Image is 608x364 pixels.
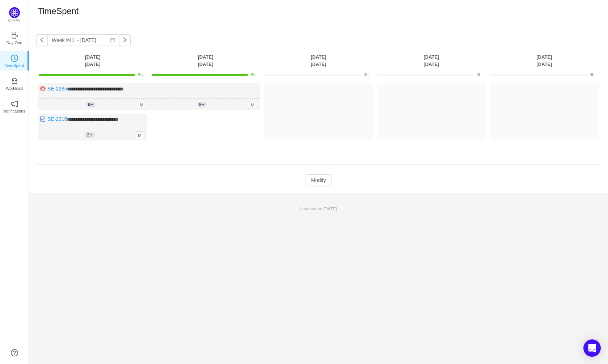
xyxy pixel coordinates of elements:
[364,72,368,77] span: 0h
[110,38,115,43] i: icon: calendar
[583,339,601,357] div: Open Intercom Messenger
[149,53,262,68] th: [DATE] [DATE]
[5,62,24,69] p: TimeSpent
[300,206,337,211] span: Last update:
[248,101,257,109] span: M
[11,102,18,110] a: icon: notificationNotifications
[6,85,23,92] p: Workload
[36,34,48,46] button: icon: left
[6,39,22,46] p: Day One
[305,174,332,186] button: Modify
[137,101,146,109] span: M
[11,55,18,62] i: icon: clock-circle
[251,72,256,77] span: 8h
[8,18,21,23] p: Quantify
[11,100,18,107] i: icon: notification
[38,6,79,17] h1: TimeSpent
[9,7,20,18] img: Quantify
[11,77,18,85] i: icon: inbox
[477,72,481,77] span: 0h
[11,34,18,41] a: icon: coffeeDay One
[11,349,18,356] a: icon: question-circle
[47,116,67,122] a: SE-2316
[488,53,601,68] th: [DATE] [DATE]
[197,102,207,107] span: 8h
[47,86,67,92] a: SE-2265
[135,131,144,139] span: M
[11,57,18,64] a: icon: clock-circleTimeSpent
[11,32,18,39] i: icon: coffee
[3,108,25,114] p: Notifications
[85,132,94,138] span: 2h
[375,53,488,68] th: [DATE] [DATE]
[590,72,594,77] span: 0h
[40,116,46,122] img: 10318
[86,102,96,107] span: 6h
[40,86,46,92] img: 10303
[11,80,18,87] a: icon: inboxWorkload
[47,34,119,46] input: Select a week
[36,53,149,68] th: [DATE] [DATE]
[262,53,375,68] th: [DATE] [DATE]
[138,72,143,77] span: 8h
[119,34,131,46] button: icon: right
[324,206,337,211] span: [DATE]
